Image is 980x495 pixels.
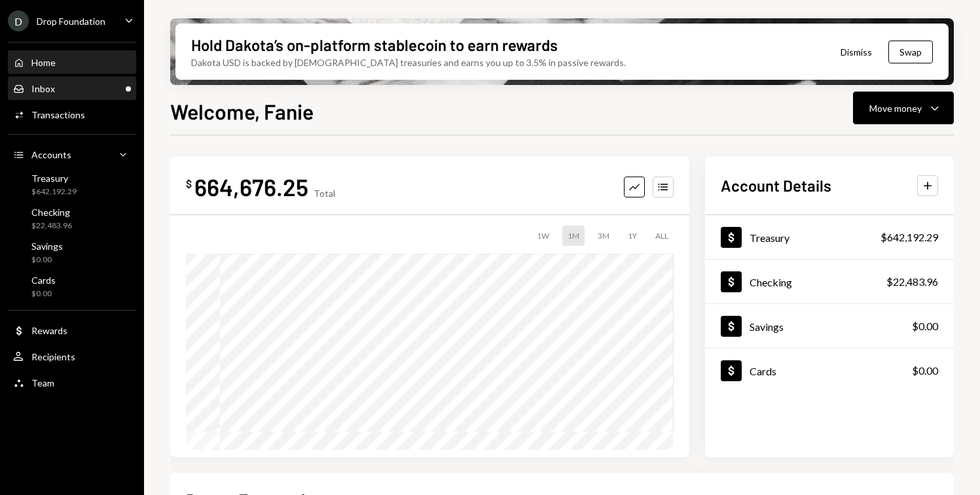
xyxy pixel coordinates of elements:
[650,226,674,246] div: ALL
[750,365,776,377] div: Cards
[8,345,136,368] a: Recipients
[31,186,77,197] div: $642,192.29
[31,57,56,68] div: Home
[888,41,933,63] button: Swap
[750,320,784,333] div: Savings
[912,363,938,379] div: $0.00
[8,77,136,100] a: Inbox
[31,377,54,388] div: Team
[705,304,954,348] a: Savings$0.00
[705,260,954,303] a: Checking$22,483.96
[31,173,77,184] div: Treasury
[750,276,792,288] div: Checking
[31,325,67,336] div: Rewards
[31,109,85,120] div: Transactions
[705,215,954,259] a: Treasury$642,192.29
[31,83,55,94] div: Inbox
[8,50,136,74] a: Home
[886,274,938,290] div: $22,483.96
[191,56,626,69] div: Dakota USD is backed by [DEMOGRAPHIC_DATA] treasuries and earns you up to 3.5% in passive rewards.
[8,318,136,342] a: Rewards
[31,207,72,218] div: Checking
[8,271,136,302] a: Cards$0.00
[31,351,75,362] div: Recipients
[8,203,136,234] a: Checking$22,483.96
[592,226,615,246] div: 3M
[8,103,136,126] a: Transactions
[8,237,136,268] a: Savings$0.00
[37,16,105,27] div: Drop Foundation
[562,226,585,246] div: 1M
[31,220,72,231] div: $22,483.96
[8,169,136,200] a: Treasury$642,192.29
[31,241,63,252] div: Savings
[824,37,888,67] button: Dismiss
[705,349,954,392] a: Cards$0.00
[912,318,938,334] div: $0.00
[880,230,938,245] div: $642,192.29
[750,231,789,244] div: Treasury
[314,188,335,199] div: Total
[532,226,554,246] div: 1W
[8,371,136,394] a: Team
[194,172,308,201] div: 664,676.25
[31,254,63,265] div: $0.00
[186,177,192,190] div: $
[191,34,558,56] div: Hold Dakota’s on-platform stablecoin to earn rewards
[721,175,831,196] h2: Account Details
[31,275,56,286] div: Cards
[170,98,314,124] h1: Welcome, Fanie
[853,92,954,124] button: Move money
[869,101,922,115] div: Move money
[8,10,29,31] div: D
[31,288,56,299] div: $0.00
[31,149,71,160] div: Accounts
[8,143,136,166] a: Accounts
[623,226,642,246] div: 1Y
